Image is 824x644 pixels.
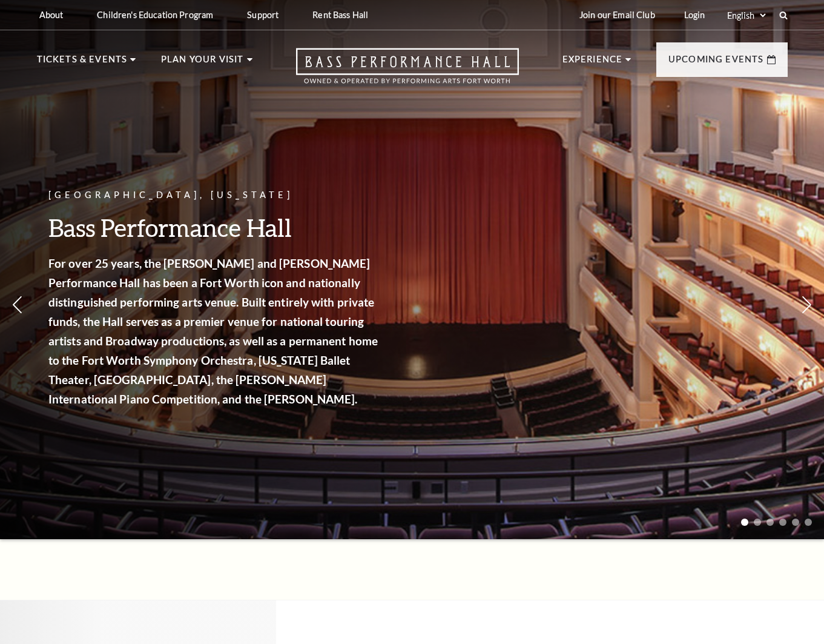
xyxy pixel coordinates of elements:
h3: Bass Performance Hall [48,212,381,243]
strong: For over 25 years, the [PERSON_NAME] and [PERSON_NAME] Performance Hall has been a Fort Worth ico... [48,256,378,406]
p: Upcoming Events [668,52,764,74]
p: Tickets & Events [37,52,128,74]
p: Plan Your Visit [161,52,244,74]
p: Support [247,10,279,20]
select: Select: [725,10,768,21]
p: Children's Education Program [97,10,213,20]
p: Experience [562,52,623,74]
p: [GEOGRAPHIC_DATA], [US_STATE] [48,188,381,203]
p: About [39,10,64,20]
p: Rent Bass Hall [312,10,368,20]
